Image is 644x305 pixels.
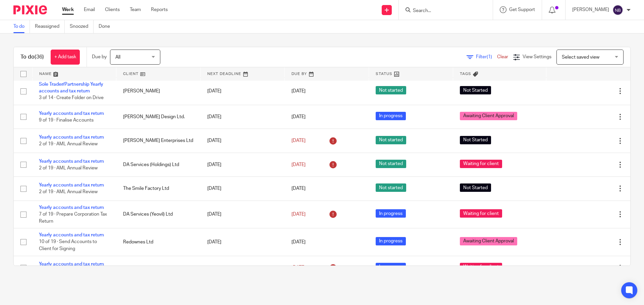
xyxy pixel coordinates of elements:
p: Due by [92,54,107,60]
span: In progress [376,112,406,120]
a: Team [130,6,141,13]
span: 7 of 19 · Prepare Corporation Tax Return [39,212,107,224]
td: [DATE] [201,105,285,129]
span: Select saved view [562,55,599,60]
a: Work [62,6,74,13]
span: Awaiting Client Approval [460,112,517,120]
td: [DATE] [201,256,285,280]
span: 3 of 14 · Create Folder on Drive [39,96,104,100]
td: [DATE] [201,177,285,201]
span: All [115,55,120,60]
span: [DATE] [291,186,306,191]
span: 2 of 19 · AML Annual Review [39,190,98,195]
td: [DATE] [201,228,285,256]
span: 9 of 19 · Finalise Accounts [39,118,94,123]
td: [DATE] [201,201,285,228]
img: svg%3E [612,5,623,15]
a: Sole Trader/Partnership Yearly accounts and tax return [39,82,103,93]
td: [DATE] [201,77,285,105]
a: Yearly accounts and tax return [39,159,104,164]
span: [DATE] [291,89,306,93]
span: [DATE] [291,138,306,143]
a: Yearly accounts and tax return [39,111,104,116]
span: [DATE] [291,162,306,167]
a: Yearly accounts and tax return [39,262,104,266]
td: The Warehouse Trust [116,256,201,280]
a: + Add task [51,50,80,65]
span: Not started [376,86,406,94]
span: Waiting for client [460,263,502,271]
td: DA Services (Holdings) Ltd [116,153,201,176]
span: Waiting for client [460,160,502,168]
span: View Settings [523,55,551,59]
td: Redownes Ltd [116,228,201,256]
a: Snoozed [70,20,94,33]
span: Not started [376,183,406,192]
a: Yearly accounts and tax return [39,205,104,210]
td: [PERSON_NAME] Design Ltd. [116,105,201,129]
span: 10 of 19 · Send Accounts to Client for Signing [39,240,97,251]
p: [PERSON_NAME] [572,6,609,13]
a: Clear [497,55,508,59]
td: [DATE] [201,153,285,176]
span: Not Started [460,86,491,94]
span: [DATE] [291,240,306,244]
a: Yearly accounts and tax return [39,233,104,237]
span: Not started [376,136,406,144]
span: Tags [460,72,471,76]
a: Yearly accounts and tax return [39,183,104,187]
span: 2 of 19 · AML Annual Review [39,142,98,147]
h1: To do [20,54,44,61]
span: (1) [487,55,492,59]
span: Filter [476,55,497,59]
a: To do [13,20,30,33]
a: Reassigned [35,20,65,33]
span: In progress [376,209,406,218]
input: Search [412,8,473,14]
td: [DATE] [201,129,285,153]
span: (36) [35,54,44,60]
span: Awaiting Client Approval [460,237,517,245]
span: 2 of 19 · AML Annual Review [39,166,98,170]
span: [DATE] [291,115,306,119]
a: Reports [151,6,168,13]
span: Not started [376,160,406,168]
td: The Smile Factory Ltd [116,177,201,201]
span: Not Started [460,136,491,144]
a: Clients [105,6,120,13]
span: In progress [376,237,406,245]
span: Not Started [460,183,491,192]
span: In progress [376,263,406,271]
span: [DATE] [291,212,306,217]
span: Get Support [509,7,535,12]
a: Yearly accounts and tax return [39,135,104,140]
td: [PERSON_NAME] Enterprises Ltd [116,129,201,153]
a: Email [84,6,95,13]
td: DA Services (Yeovil) Ltd [116,201,201,228]
img: Pixie [13,5,47,14]
span: Waiting for client [460,209,502,218]
td: [PERSON_NAME] [116,77,201,105]
span: [DATE] [291,265,306,270]
a: Done [99,20,115,33]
